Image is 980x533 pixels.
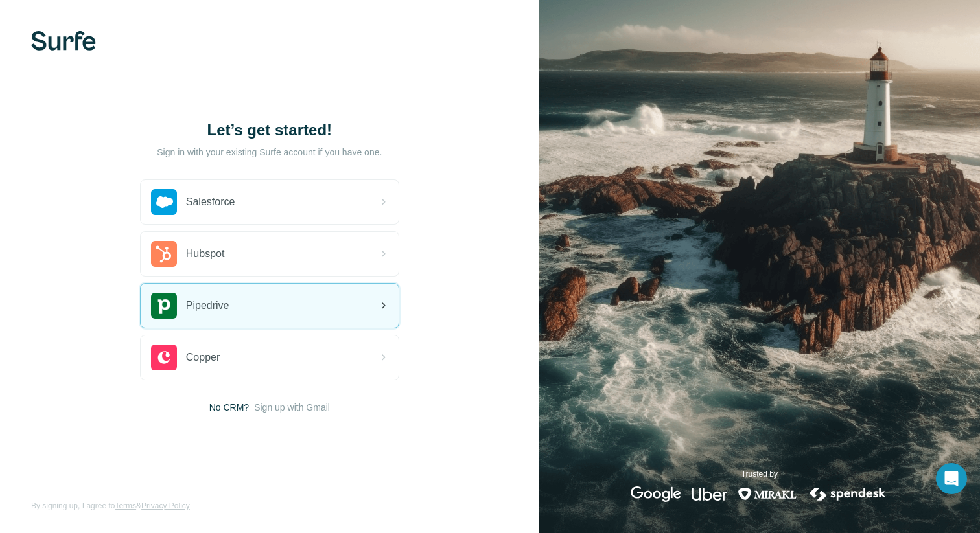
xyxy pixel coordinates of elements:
[808,486,888,502] img: spendesk's logo
[115,501,136,510] a: Terms
[157,146,382,159] p: Sign in with your existing Surfe account if you have one.
[31,500,190,512] span: By signing up, I agree to &
[140,120,399,141] h1: Let’s get started!
[186,194,235,210] span: Salesforce
[31,31,96,51] img: Surfe's logo
[141,501,190,510] a: Privacy Policy
[186,298,229,313] span: Pipedrive
[936,463,967,494] div: Open Intercom Messenger
[151,293,177,319] img: pipedrive's logo
[738,486,797,502] img: mirakl's logo
[692,486,727,502] img: uber's logo
[151,189,177,215] img: salesforce's logo
[186,246,225,262] span: Hubspot
[254,401,330,414] button: Sign up with Gmail
[186,350,220,365] span: Copper
[631,486,681,502] img: google's logo
[741,468,778,480] p: Trusted by
[151,345,177,370] img: copper's logo
[209,401,249,414] span: No CRM?
[151,241,177,267] img: hubspot's logo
